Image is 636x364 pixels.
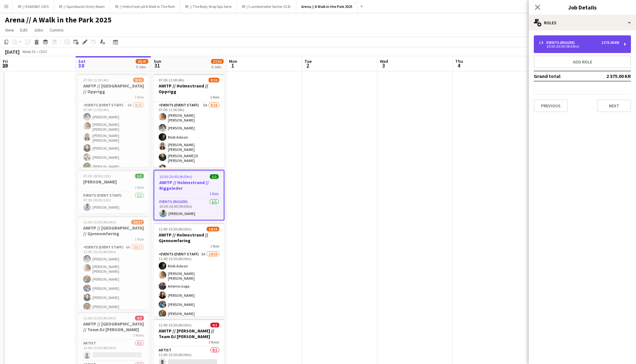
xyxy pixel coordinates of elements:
[131,220,144,224] span: 10/17
[78,170,149,213] app-job-card: 07:00-18:00 (11h)1/1[PERSON_NAME]1 RoleEvents (Event Staff)1/107:00-18:00 (11h)[PERSON_NAME]
[154,83,224,94] h3: AWITP // Holmestrand // Opprigg
[534,71,591,81] td: Grand total
[5,15,112,25] h1: Arena // A Walk in the Park 2025
[159,78,184,82] span: 07:00-11:00 (4h)
[534,99,568,112] button: Previous
[159,227,191,231] span: 11:00-15:30 (4h30m)
[380,58,388,64] span: Wed
[154,102,224,266] app-card-role: Events (Event Staff)5A9/1607:00-11:00 (4h)[PERSON_NAME] [PERSON_NAME][PERSON_NAME]Malk Adwan[PERS...
[78,179,149,185] h3: [PERSON_NAME]
[78,192,149,213] app-card-role: Events (Event Staff)1/107:00-18:00 (11h)[PERSON_NAME]
[154,232,224,243] h3: AWITP // Holmestrand // Gjennomføring
[136,59,148,64] span: 29/47
[133,78,144,82] span: 9/15
[601,40,619,45] div: 2 375.00 KR
[237,0,296,13] button: RF // Lambertseter Senter 15 år
[78,83,149,94] h3: AWITP // [GEOGRAPHIC_DATA] // Opprigg
[534,56,631,68] button: Add role
[135,185,144,190] span: 1 Role
[78,321,149,332] h3: AWITP // [GEOGRAPHIC_DATA] // Team DJ [PERSON_NAME]
[133,333,144,337] span: 3 Roles
[3,26,16,34] a: View
[54,0,110,13] button: RF // Sparebank1 Entry Room
[153,62,161,69] span: 31
[78,216,149,309] app-job-card: 11:00-15:30 (4h30m)10/17AWITP // [GEOGRAPHIC_DATA] // Gjennomføring1 RoleEvents (Event Staff)6A10...
[39,49,47,54] div: CEST
[154,58,161,64] span: Sun
[83,78,109,82] span: 07:00-11:00 (4h)
[154,170,224,220] app-job-card: 10:30-20:00 (9h30m)1/1AWITP // Holmestrand // Riggeleder1 RoleEvents (Rigger)1/110:30-20:00 (9h30...
[159,323,191,327] span: 11:00-15:30 (4h30m)
[21,49,37,54] span: Week 35
[209,340,219,344] span: 3 Roles
[529,3,636,11] h3: Job Details
[154,223,224,316] app-job-card: 11:00-15:30 (4h30m)14/16AWITP // Holmestrand // Gjennomføring1 RoleEvents (Event Staff)5A14/1611:...
[135,237,144,242] span: 1 Role
[78,340,149,361] app-card-role: Artist0/111:00-15:30 (4h30m)
[135,95,144,99] span: 1 Role
[47,26,66,34] a: Comms
[210,174,219,179] span: 1/1
[539,40,546,45] div: 1 x
[303,62,312,69] span: 2
[34,27,43,33] span: Jobs
[83,220,116,224] span: 11:00-15:30 (4h30m)
[591,71,631,81] td: 2 375.00 KR
[78,225,149,236] h3: AWITP // [GEOGRAPHIC_DATA] // Gjennomføring
[18,26,30,34] a: Edit
[83,174,111,178] span: 07:00-18:00 (11h)
[78,74,149,167] app-job-card: 07:00-11:00 (4h)9/15AWITP // [GEOGRAPHIC_DATA] // Opprigg1 RoleEvents (Event Staff)6A9/1507:00-11...
[20,27,27,33] span: Edit
[78,102,149,255] app-card-role: Events (Event Staff)6A9/1507:00-11:00 (4h)[PERSON_NAME][PERSON_NAME] [PERSON_NAME][PERSON_NAME] [...
[2,62,8,69] span: 29
[5,27,14,33] span: View
[546,40,577,45] div: Events (Rigger)
[154,180,224,191] h3: AWITP // Holmestrand // Riggeleder
[180,0,237,13] button: RF // The Body Shop Spa Serie
[210,95,219,99] span: 1 Role
[454,62,463,69] span: 4
[154,328,224,339] h3: AWITP // [PERSON_NAME] // Team DJ [PERSON_NAME]
[210,323,219,327] span: 0/3
[529,15,636,30] div: Roles
[597,99,631,112] button: Next
[296,0,358,13] button: Arena // A Walk in the Park 2025
[539,45,619,48] div: 10:30-20:00 (9h30m)
[209,191,219,196] span: 1 Role
[154,74,224,167] app-job-card: 07:00-11:00 (4h)9/16AWITP // Holmestrand // Opprigg1 RoleEvents (Event Staff)5A9/1607:00-11:00 (4...
[136,64,148,69] div: 5 Jobs
[229,58,237,64] span: Mon
[154,198,224,220] app-card-role: Events (Rigger)1/110:30-20:00 (9h30m)[PERSON_NAME]
[304,58,312,64] span: Tue
[209,78,219,82] span: 9/16
[211,64,223,69] div: 6 Jobs
[211,59,224,64] span: 37/53
[83,316,116,320] span: 11:00-15:30 (4h30m)
[210,244,219,248] span: 1 Role
[78,58,85,64] span: Sat
[135,174,144,178] span: 1/1
[379,62,388,69] span: 3
[455,58,463,64] span: Thu
[5,49,20,55] div: [DATE]
[135,316,144,320] span: 0/3
[110,0,180,13] button: RF // Hello Fresh på A Walk In The Park
[31,26,46,34] a: Jobs
[77,62,85,69] span: 30
[207,227,219,231] span: 14/16
[159,174,192,179] span: 10:30-20:00 (9h30m)
[3,58,8,64] span: Fri
[50,27,64,33] span: Comms
[13,0,54,13] button: RF // KVADRAT 2025
[228,62,237,69] span: 1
